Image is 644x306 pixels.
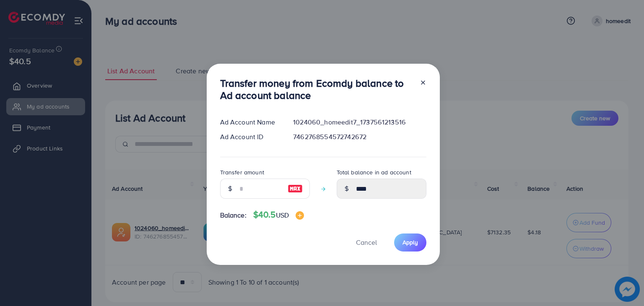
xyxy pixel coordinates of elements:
button: Cancel [345,233,387,252]
img: image [288,184,303,194]
div: Ad Account Name [213,117,287,127]
h4: $40.5 [253,210,304,220]
div: Ad Account ID [213,132,287,142]
div: 1024060_homeedit7_1737561213516 [286,117,433,127]
img: image [296,211,304,220]
label: Total balance in ad account [337,168,411,176]
span: USD [276,210,289,220]
span: Cancel [356,238,377,247]
div: 7462768554572742672 [286,132,433,142]
span: Apply [402,238,418,246]
h3: Transfer money from Ecomdy balance to Ad account balance [220,77,413,101]
label: Transfer amount [220,168,264,176]
button: Apply [394,233,426,252]
span: Balance: [220,210,247,220]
